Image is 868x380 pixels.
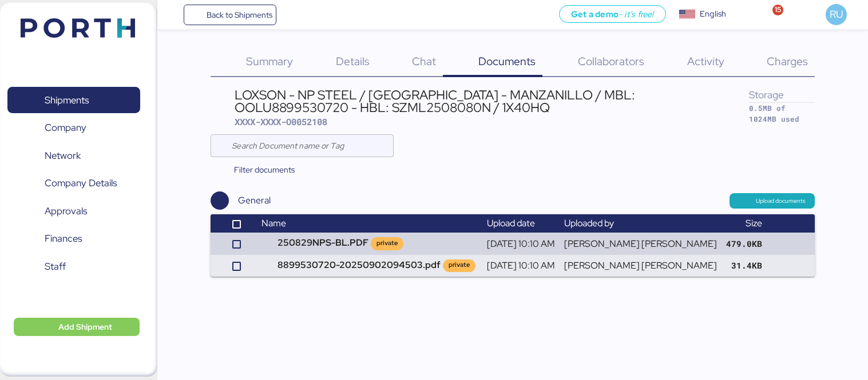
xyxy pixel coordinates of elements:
[232,134,387,157] input: Search Document name or Tag
[164,5,184,25] button: Menu
[749,103,815,125] div: 0.5MB of 1024MB used
[700,8,726,20] div: English
[482,233,560,254] td: [DATE] 10:10 AM
[45,147,81,164] span: Network
[257,233,482,254] td: 250829NPS-BL.PDF
[234,163,295,177] span: Filter documents
[45,203,87,219] span: Approvals
[235,116,327,127] span: XXXX-XXXX-O0052108
[261,217,286,229] span: Name
[211,159,304,180] button: Filter documents
[7,87,140,113] a: Shipments
[7,170,140,197] a: Company Details
[449,260,470,270] div: private
[257,255,482,277] td: 8899530720-20250902094503.pdf
[730,193,815,208] button: Upload documents
[45,119,86,136] span: Company
[7,253,140,279] a: Staff
[376,238,398,248] div: private
[246,54,293,69] span: Summary
[560,233,722,254] td: [PERSON_NAME] [PERSON_NAME]
[7,198,140,224] a: Approvals
[45,258,66,275] span: Staff
[487,217,535,229] span: Upload date
[7,226,140,252] a: Finances
[7,115,140,141] a: Company
[578,54,644,69] span: Collaborators
[45,175,117,191] span: Company Details
[722,255,767,277] td: 31.4KB
[482,255,560,277] td: [DATE] 10:10 AM
[45,92,89,109] span: Shipments
[830,7,843,22] span: RU
[756,196,806,206] span: Upload documents
[746,217,762,229] span: Size
[45,230,82,247] span: Finances
[58,320,112,334] span: Add Shipment
[235,89,749,114] div: LOXSON - NP STEEL / [GEOGRAPHIC_DATA] - MANZANILLO / MBL: OOLU8899530720 - HBL: SZML2508080N / 1X...
[238,194,271,207] div: General
[564,217,614,229] span: Uploaded by
[14,318,140,336] button: Add Shipment
[749,88,784,101] span: Storage
[478,54,536,69] span: Documents
[687,54,724,69] span: Activity
[336,54,370,69] span: Details
[412,54,436,69] span: Chat
[207,8,272,22] span: Back to Shipments
[722,233,767,254] td: 479.0KB
[7,142,140,169] a: Network
[767,54,808,69] span: Charges
[184,5,277,25] a: Back to Shipments
[560,255,722,277] td: [PERSON_NAME] [PERSON_NAME]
